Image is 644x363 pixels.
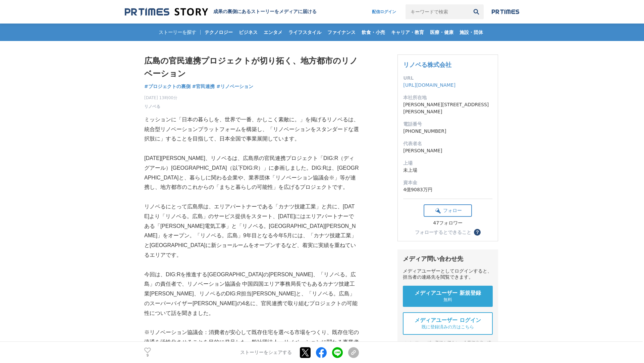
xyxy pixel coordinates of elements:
span: 既に登録済みの方はこちら [422,324,474,330]
div: メディアユーザーとしてログインすると、担当者の連絡先を閲覧できます。 [403,268,493,280]
dt: 電話番号 [403,121,492,128]
div: 47フォロワー [424,220,472,226]
button: 検索 [469,4,484,19]
span: #官民連携 [192,83,215,89]
p: [DATE][PERSON_NAME]、リノベるは、広島県の官民連携プロジェクト「DIG:R（ディグアール）[GEOGRAPHIC_DATA]（以下DIG:R）」に参画しました。DIG:Rは、[... [144,154,359,192]
a: テクノロジー [202,24,235,41]
div: メディア問い合わせ先 [403,255,493,263]
dt: URL [403,75,492,82]
a: ビジネス [236,24,260,41]
dd: [PERSON_NAME][STREET_ADDRESS][PERSON_NAME] [403,101,492,115]
h2: 成果の裏側にあるストーリーをメディアに届ける [213,9,317,15]
a: メディアユーザー ログイン 既に登録済みの方はこちら [403,312,493,335]
span: テクノロジー [202,29,235,35]
p: リノベるにとって広島県は、エリアパートナーである「カナツ技建工業」と共に、[DATE]より「リノベる。広島」のサービス提供をスタート、[DATE]にはエリアパートナーである「[PERSON_NA... [144,202,359,260]
img: 成果の裏側にあるストーリーをメディアに届ける [125,7,208,16]
p: ※リノベーション協議会：消費者が安心して既存住宅を選べる市場をつくり、既存住宅の流通を活性化させることを目的に発足した一般社団法人。リノベーションに関わる事業者737社（カナツ技建工業とリノベる... [144,328,359,357]
div: フォローするとできること [415,230,471,235]
a: 配信ログイン [365,4,403,19]
span: 無料 [443,297,452,303]
a: #リノベーション [216,83,253,90]
span: [DATE] 13時00分 [144,95,177,101]
span: エンタメ [261,29,285,35]
span: メディアユーザー ログイン [415,317,481,324]
dt: 代表者名 [403,140,492,147]
p: 今回は、DIG:Rを推進する[GEOGRAPHIC_DATA]の[PERSON_NAME]、「リノベる。広島」の責任者で、リノベーション協議会 中国四国エリア事務局長でもあるカナツ技建工業[PE... [144,270,359,318]
span: #プロジェクトの裏側 [144,83,191,89]
a: 成果の裏側にあるストーリーをメディアに届ける 成果の裏側にあるストーリーをメディアに届ける [125,7,317,16]
span: 医療・健康 [427,29,456,35]
h1: 広島の官民連携プロジェクトが切り拓く、地方都市のリノベーション [144,54,359,80]
span: ビジネス [236,29,260,35]
p: 9 [144,354,151,357]
span: ライフスタイル [286,29,324,35]
span: 施設・団体 [457,29,486,35]
a: [URL][DOMAIN_NAME] [403,82,455,88]
a: エンタメ [261,24,285,41]
span: キャリア・教育 [388,29,427,35]
dd: [PHONE_NUMBER] [403,128,492,135]
a: 施設・団体 [457,24,486,41]
p: ストーリーをシェアする [240,350,292,356]
dt: 資本金 [403,179,492,186]
span: メディアユーザー 新規登録 [415,290,481,297]
a: リノベる株式会社 [403,61,451,68]
img: prtimes [492,9,519,14]
dd: [PERSON_NAME] [403,147,492,154]
dt: 上場 [403,160,492,167]
a: ライフスタイル [286,24,324,41]
dd: 未上場 [403,167,492,174]
span: ファイナンス [325,29,358,35]
a: 医療・健康 [427,24,456,41]
dd: 4億9083万円 [403,186,492,193]
a: #官民連携 [192,83,215,90]
input: キーワードで検索 [406,4,469,19]
a: #プロジェクトの裏側 [144,83,191,90]
button: ？ [474,229,481,236]
a: リノベる [144,104,160,110]
dt: 本社所在地 [403,94,492,101]
p: ミッションに「日本の暮らしを、世界で一番、かしこく素敵に。」を掲げるリノベるは、統合型リノベーションプラットフォームを構築し、「リノベーションをスタンダードな選択肢に」することを目指して、日本全... [144,115,359,144]
button: フォロー [424,204,472,217]
span: ？ [475,230,480,235]
a: ファイナンス [325,24,358,41]
a: 飲食・小売 [359,24,388,41]
span: #リノベーション [216,83,253,89]
span: 飲食・小売 [359,29,388,35]
a: キャリア・教育 [388,24,427,41]
a: メディアユーザー 新規登録 無料 [403,286,493,307]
